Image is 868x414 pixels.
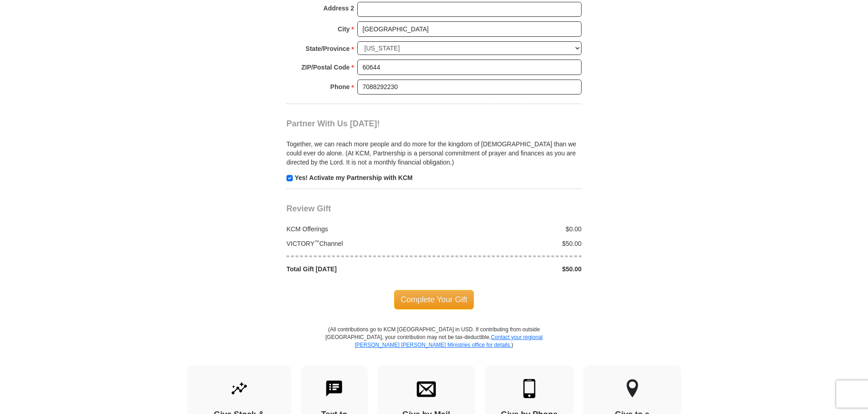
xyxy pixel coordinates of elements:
strong: Address 2 [323,2,354,15]
div: $50.00 [434,264,587,274]
img: give-by-stock.svg [230,379,249,398]
div: $50.00 [434,239,587,248]
strong: Phone [330,80,350,93]
strong: ZIP/Postal Code [301,61,350,74]
p: Together, we can reach more people and do more for the kingdom of [DEMOGRAPHIC_DATA] than we coul... [286,140,582,167]
div: Total Gift [DATE] [282,264,434,274]
p: (All contributions go to KCM [GEOGRAPHIC_DATA] in USD. If contributing from outside [GEOGRAPHIC_D... [325,326,543,365]
a: Contact your regional [PERSON_NAME] [PERSON_NAME] Ministries office for details. [355,334,542,348]
sup: ™ [315,239,320,244]
div: VICTORY Channel [282,239,434,248]
img: other-region [626,379,639,398]
strong: Yes! Activate my Partnership with KCM [295,174,413,181]
span: Review Gift [286,204,331,213]
div: KCM Offerings [282,224,434,234]
img: mobile.svg [520,379,539,398]
span: Partner With Us [DATE]! [286,119,380,128]
strong: City [338,23,350,35]
img: text-to-give.svg [325,379,344,398]
span: Complete Your Gift [394,290,474,309]
div: $0.00 [434,224,587,234]
strong: State/Province [306,42,350,55]
img: envelope.svg [417,379,436,398]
